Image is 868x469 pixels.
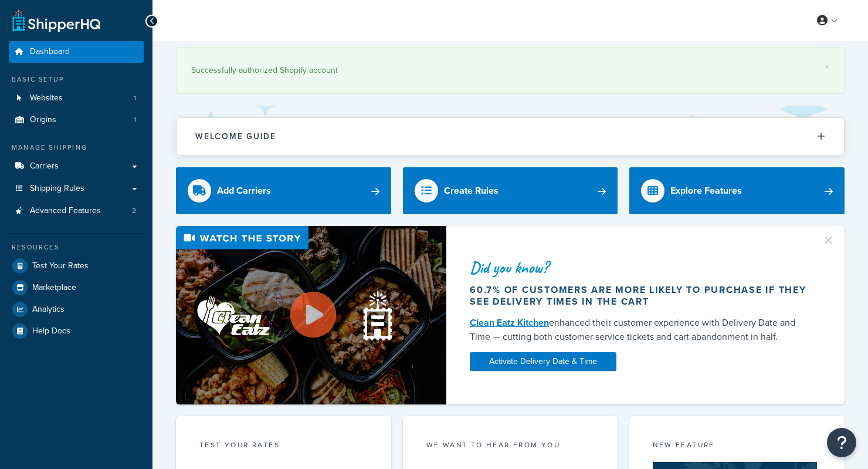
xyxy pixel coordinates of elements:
[30,115,56,125] span: Origins
[9,143,144,153] div: Manage Shipping
[30,161,59,171] span: Carriers
[470,284,816,308] div: 60.7% of customers are more likely to purchase if they see delivery times in the cart
[9,178,144,200] a: Shipping Rules
[629,167,845,214] a: Explore Features
[134,115,136,125] span: 1
[827,428,856,457] button: Open Resource Center
[444,183,499,199] div: Create Rules
[30,93,63,103] span: Websites
[426,440,595,450] p: we want to hear from you
[9,75,144,85] div: Basic Setup
[9,109,144,131] li: Origins
[32,261,89,271] span: Test Your Rates
[32,283,76,293] span: Marketplace
[9,109,144,131] a: Origins1
[191,62,829,79] div: Successfully authorized Shopify account
[9,200,144,222] a: Advanced Features2
[470,352,616,371] a: Activate Delivery Date & Time
[32,326,70,336] span: Help Docs
[9,87,144,109] li: Websites
[30,184,84,194] span: Shipping Rules
[670,183,742,199] div: Explore Features
[470,316,816,344] div: enhanced their customer experience with Delivery Date and Time — cutting both customer service ti...
[30,206,101,216] span: Advanced Features
[403,167,618,214] a: Create Rules
[653,440,821,453] div: New Feature
[9,255,144,276] a: Test Your Rates
[176,167,391,214] a: Add Carriers
[470,259,816,276] div: Did you know?
[470,316,549,329] a: Clean Eatz Kitchen
[177,118,844,155] button: Welcome Guide
[199,440,368,453] div: Test your rates
[217,183,271,199] div: Add Carriers
[195,132,276,141] h2: Welcome Guide
[9,200,144,222] li: Advanced Features
[825,62,829,72] a: ×
[9,242,144,252] div: Resources
[134,93,136,103] span: 1
[9,87,144,109] a: Websites1
[9,277,144,298] a: Marketplace
[176,226,446,404] img: Video thumbnail
[32,305,65,315] span: Analytics
[9,320,144,342] a: Help Docs
[132,206,136,216] span: 2
[30,47,70,57] span: Dashboard
[9,41,144,63] a: Dashboard
[9,299,144,320] a: Analytics
[9,156,144,177] a: Carriers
